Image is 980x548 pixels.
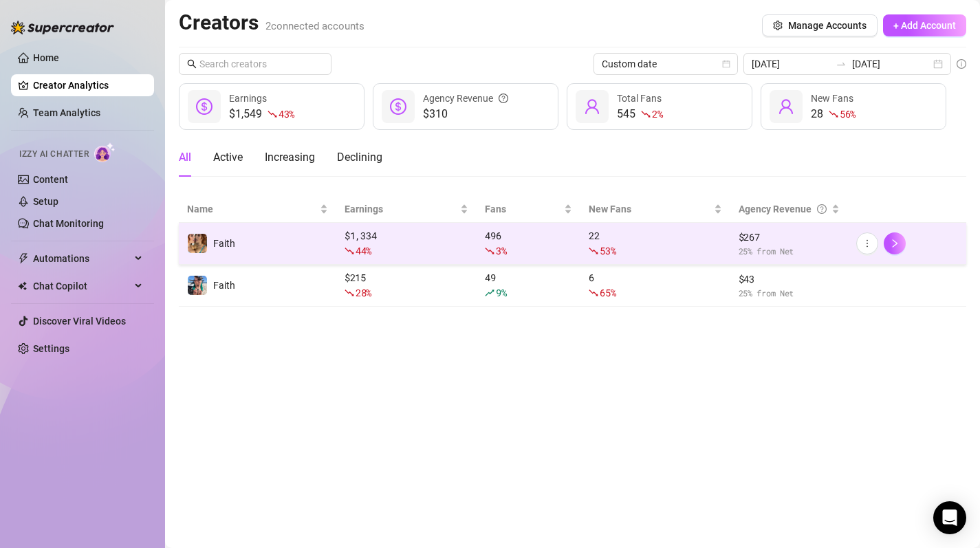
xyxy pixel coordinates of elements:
span: fall [345,288,354,298]
div: 545 [617,106,662,122]
span: fall [485,246,494,256]
input: Start date [752,56,830,72]
span: 25 % from Net [739,287,840,300]
span: fall [641,109,651,119]
a: Creator Analytics [33,74,143,96]
div: 22 [589,228,721,259]
a: Settings [33,343,69,354]
span: question-circle [499,91,508,106]
span: Custom date [602,54,730,74]
div: Agency Revenue [739,201,829,217]
img: AI Chatter [94,142,116,162]
span: fall [589,288,598,298]
span: Chat Copilot [33,275,131,297]
span: 65 % [600,286,616,299]
span: + Add Account [893,20,956,31]
span: fall [345,246,354,256]
span: Manage Accounts [788,20,867,31]
img: Faith [188,276,207,295]
th: Earnings [336,196,477,223]
a: Content [33,174,68,185]
div: $1,549 [229,106,294,122]
th: Name [179,196,336,223]
div: 6 [589,270,721,300]
h2: Creators [179,10,364,36]
div: Agency Revenue [423,91,508,106]
span: user [778,98,794,115]
div: Declining [337,149,382,166]
span: 3 % [496,244,506,257]
span: 2 connected accounts [265,20,364,32]
span: 43 % [279,107,294,120]
a: Home [33,52,59,63]
span: 44 % [356,244,371,257]
span: calendar [722,60,730,68]
button: Manage Accounts [762,14,878,36]
button: + Add Account [883,14,966,36]
span: Faith [213,280,235,291]
a: Discover Viral Videos [33,316,126,327]
span: 28 % [356,286,371,299]
span: dollar-circle [390,98,406,115]
span: 2 % [652,107,662,120]
span: fall [268,109,277,119]
span: Total Fans [617,93,662,104]
input: End date [852,56,930,72]
div: Open Intercom Messenger [933,501,966,534]
span: info-circle [957,59,966,69]
div: 496 [485,228,572,259]
span: 56 % [840,107,856,120]
span: Fans [485,201,561,217]
img: Chat Copilot [18,281,27,291]
span: Automations [33,248,131,270]
span: more [862,239,872,248]
a: Setup [33,196,58,207]
span: New Fans [811,93,853,104]
span: 53 % [600,244,616,257]
span: to [836,58,847,69]
span: swap-right [836,58,847,69]
div: $ 1,334 [345,228,468,259]
a: Team Analytics [33,107,100,118]
span: Earnings [229,93,267,104]
span: user [584,98,600,115]
span: thunderbolt [18,253,29,264]
input: Search creators [199,56,312,72]
span: 25 % from Net [739,245,840,258]
div: Increasing [265,149,315,166]
span: Faith [213,238,235,249]
span: fall [829,109,838,119]
th: New Fans [580,196,730,223]
span: rise [485,288,494,298]
span: right [890,239,900,248]
a: Chat Monitoring [33,218,104,229]
div: $ 215 [345,270,468,300]
span: fall [589,246,598,256]
span: Izzy AI Chatter [19,148,89,161]
img: logo-BBDzfeDw.svg [11,21,114,34]
img: Faith [188,234,207,253]
span: 9 % [496,286,506,299]
span: question-circle [817,201,827,217]
span: Name [187,201,317,217]
span: search [187,59,197,69]
span: $ 43 [739,272,840,287]
span: dollar-circle [196,98,213,115]
th: Fans [477,196,580,223]
div: All [179,149,191,166]
button: right [884,232,906,254]
span: Earnings [345,201,457,217]
div: 28 [811,106,856,122]
span: $310 [423,106,508,122]
div: Active [213,149,243,166]
span: $ 267 [739,230,840,245]
span: setting [773,21,783,30]
div: 49 [485,270,572,300]
span: New Fans [589,201,710,217]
